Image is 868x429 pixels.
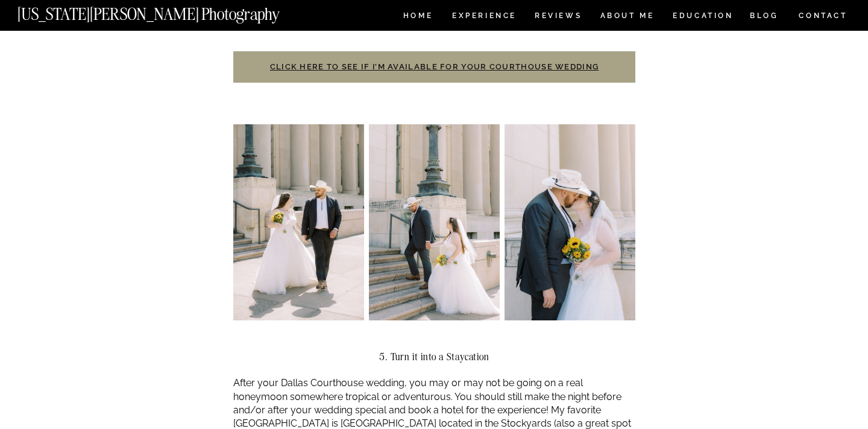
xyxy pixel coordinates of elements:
a: EDUCATION [671,12,735,22]
a: HOME [401,12,435,22]
img: Dallas Courthouse Wedding photographer [369,124,500,320]
p: As a wedding photographer, I’m obviously biased, but I believe this moment should be captured by ... [233,2,635,30]
a: Click here to see if I’m available for your courthouse wedding [270,62,599,71]
img: Dallas Courthouse Wedding Photographer [233,124,364,320]
a: ABOUT ME [600,12,655,22]
a: Experience [452,12,515,22]
a: BLOG [750,12,779,22]
a: CONTACT [798,9,848,22]
a: [US_STATE][PERSON_NAME] Photography [17,6,320,16]
h2: 5. Turn it into a Staycation [233,351,635,362]
img: Dallas Courthouse Wedding Guide [505,124,635,320]
a: REVIEWS [535,12,580,22]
